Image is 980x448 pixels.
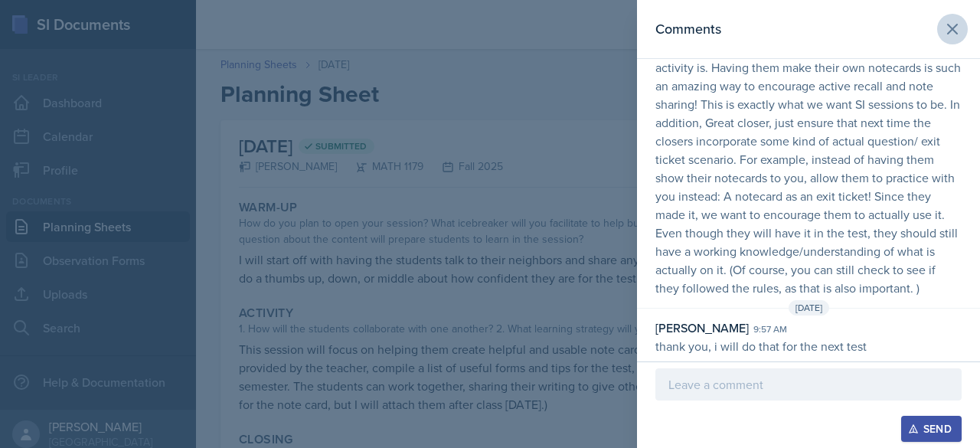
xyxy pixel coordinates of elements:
[655,18,721,40] h2: Comments
[901,416,962,442] button: Send
[655,319,749,337] div: [PERSON_NAME]
[911,423,952,435] div: Send
[789,300,829,316] span: [DATE]
[655,337,962,355] p: thank you, i will do that for the next test
[753,322,787,336] div: 9:57 am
